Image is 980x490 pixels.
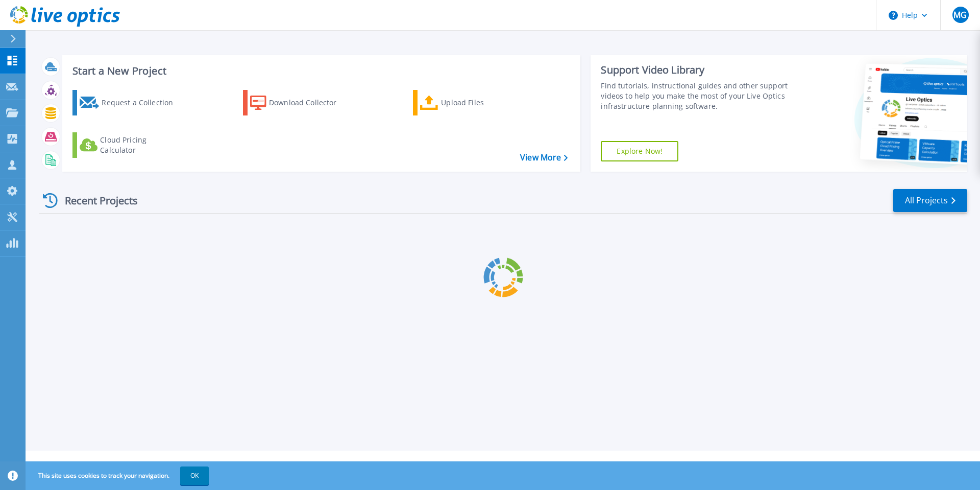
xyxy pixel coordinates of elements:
div: Recent Projects [39,188,152,213]
h3: Start a New Project [72,65,568,77]
span: This site uses cookies to track your navigation. [28,466,209,485]
a: Cloud Pricing Calculator [72,132,186,158]
div: Support Video Library [601,63,793,77]
a: View More [520,153,568,162]
div: Cloud Pricing Calculator [100,135,182,155]
div: Find tutorials, instructional guides and other support videos to help you make the most of your L... [601,81,793,111]
button: OK [180,466,209,485]
span: MG [953,11,967,19]
div: Download Collector [269,92,351,113]
div: Upload Files [441,92,523,113]
a: Download Collector [243,90,357,115]
a: Request a Collection [72,90,186,115]
div: Request a Collection [102,92,183,113]
a: Upload Files [413,90,527,115]
a: All Projects [893,189,967,212]
a: Explore Now! [601,141,678,161]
